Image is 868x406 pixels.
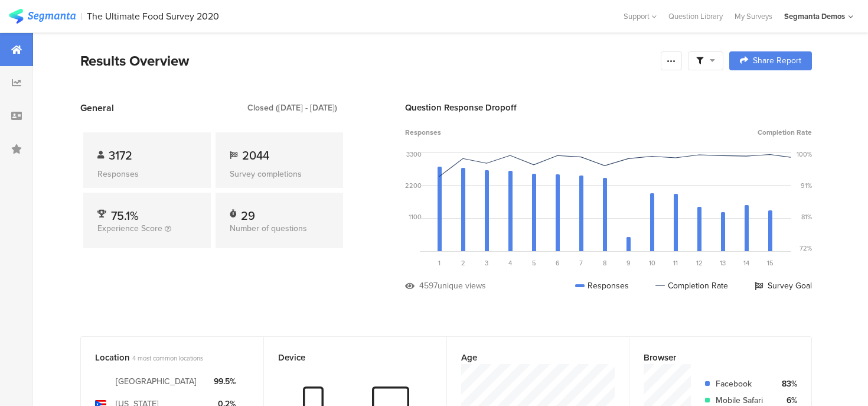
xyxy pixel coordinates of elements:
[603,258,606,268] span: 8
[791,258,797,268] span: 16
[729,11,778,22] a: My Surveys
[241,207,255,219] div: 29
[663,11,729,22] a: Question Library
[230,168,329,180] div: Survey completions
[230,222,307,235] span: Number of questions
[406,150,422,159] div: 3300
[405,127,441,138] span: Responses
[649,258,655,268] span: 10
[797,150,812,159] div: 100%
[784,11,845,22] div: Segmanta Demos
[485,258,488,268] span: 3
[97,222,162,235] span: Experience Score
[132,353,203,363] span: 4 most common locations
[720,258,726,268] span: 13
[655,280,728,292] div: Completion Rate
[214,375,236,388] div: 99.5%
[247,102,337,114] div: Closed ([DATE] - [DATE])
[696,258,703,268] span: 12
[87,11,219,22] div: The Ultimate Food Survey 2020
[743,258,749,268] span: 14
[753,57,801,65] span: Share Report
[508,258,512,268] span: 4
[801,181,812,190] div: 91%
[80,50,655,72] div: Results Overview
[716,378,767,390] div: Facebook
[95,351,230,364] div: Location
[419,280,438,292] div: 4597
[111,207,139,225] span: 75.1%
[409,212,422,222] div: 1100
[438,280,486,292] div: unique views
[673,258,678,268] span: 11
[579,258,583,268] span: 7
[626,258,631,268] span: 9
[644,351,778,364] div: Browser
[767,258,774,268] span: 15
[800,243,812,253] div: 72%
[532,258,536,268] span: 5
[405,101,812,114] div: Question Response Dropoff
[405,181,422,190] div: 2200
[116,375,197,388] div: [GEOGRAPHIC_DATA]
[242,147,269,164] span: 2044
[109,147,132,164] span: 3172
[758,127,812,138] span: Completion Rate
[556,258,560,268] span: 6
[755,280,812,292] div: Survey Goal
[801,212,812,222] div: 81%
[438,258,440,268] span: 1
[278,351,413,364] div: Device
[9,9,76,24] img: segmanta logo
[461,258,465,268] span: 2
[624,7,657,25] div: Support
[461,351,596,364] div: Age
[776,378,797,390] div: 83%
[80,9,82,23] div: |
[80,101,114,115] span: General
[575,280,629,292] div: Responses
[97,168,197,180] div: Responses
